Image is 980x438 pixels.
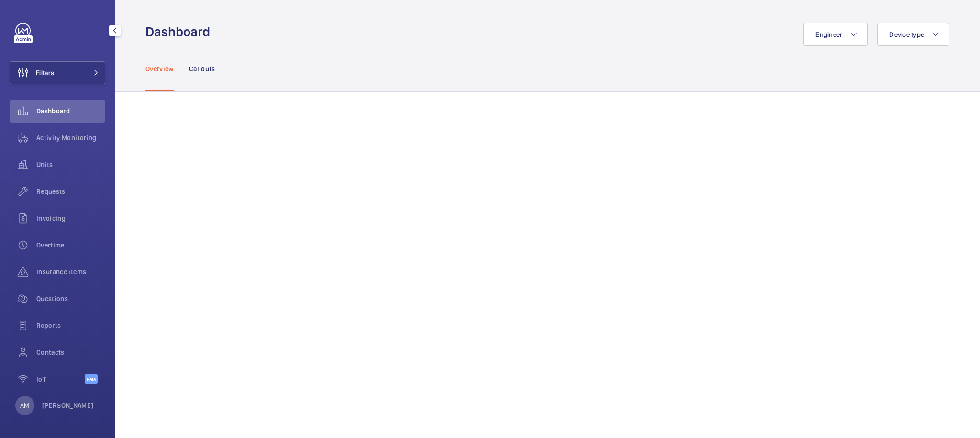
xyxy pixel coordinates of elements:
[36,187,105,196] span: Requests
[36,68,54,78] span: Filters
[36,160,105,169] span: Units
[145,23,216,41] h1: Dashboard
[36,374,85,384] span: IoT
[36,106,105,116] span: Dashboard
[145,64,174,74] p: Overview
[36,240,105,250] span: Overtime
[85,374,98,384] span: Beta
[189,64,215,74] p: Callouts
[20,401,29,410] p: AM
[36,267,105,277] span: Insurance items
[36,348,105,357] span: Contacts
[42,401,94,410] p: [PERSON_NAME]
[889,31,924,38] span: Device type
[36,213,105,223] span: Invoicing
[36,294,105,303] span: Questions
[877,23,949,46] button: Device type
[815,31,842,38] span: Engineer
[36,133,105,143] span: Activity Monitoring
[36,321,105,330] span: Reports
[803,23,868,46] button: Engineer
[10,61,105,84] button: Filters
